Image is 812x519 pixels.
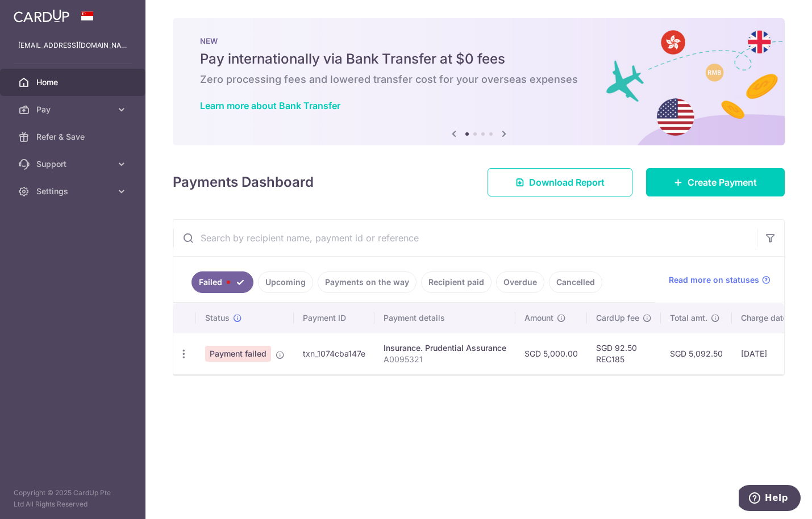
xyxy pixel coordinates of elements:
img: Bank transfer banner [173,18,785,145]
h5: Pay internationally via Bank Transfer at $0 fees [200,50,757,68]
a: Upcoming [258,271,313,293]
p: [EMAIL_ADDRESS][DOMAIN_NAME] [18,40,127,51]
input: Search by recipient name, payment id or reference [173,220,757,256]
a: Failed [191,271,253,293]
span: Payment failed [205,346,271,362]
span: Read more on statuses [669,274,759,286]
span: Status [205,312,230,324]
a: Cancelled [549,271,602,293]
p: A0095321 [384,354,506,365]
h6: Zero processing fees and lowered transfer cost for your overseas expenses [200,73,757,86]
th: Payment ID [294,303,374,333]
img: CardUp [14,9,69,23]
span: Refer & Save [36,131,111,143]
td: SGD 5,092.50 [661,333,732,374]
div: Insurance. Prudential Assurance [384,342,506,354]
a: Payments on the way [318,271,417,293]
a: Read more on statuses [669,274,771,286]
th: Payment details [374,303,515,333]
a: Create Payment [646,168,785,196]
a: Download Report [488,168,632,196]
span: Pay [36,104,111,115]
p: NEW [200,36,757,45]
a: Overdue [496,271,544,293]
td: SGD 92.50 REC185 [587,333,661,374]
span: Amount [524,312,553,324]
span: Download Report [529,175,605,189]
span: Total amt. [670,312,707,324]
td: SGD 5,000.00 [515,333,587,374]
h4: Payments Dashboard [173,172,314,192]
span: Home [36,77,111,88]
td: txn_1074cba147e [294,333,374,374]
span: Settings [36,186,111,197]
a: Recipient paid [421,271,492,293]
span: Support [36,158,111,170]
iframe: Opens a widget where you can find more information [739,485,801,513]
span: CardUp fee [596,312,639,324]
span: Charge date [741,312,788,324]
a: Learn more about Bank Transfer [200,100,340,111]
td: [DATE] [732,333,809,374]
span: Create Payment [688,175,757,189]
